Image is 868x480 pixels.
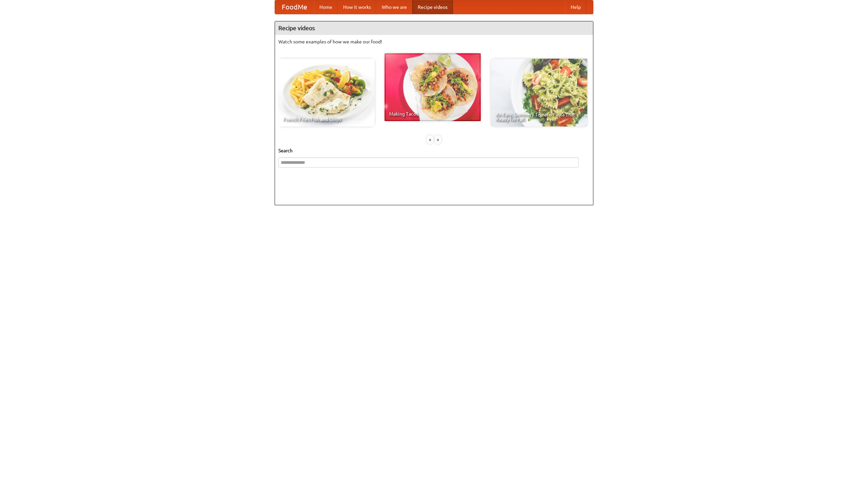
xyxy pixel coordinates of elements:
[283,117,370,122] span: French Fries Fish and Chips
[278,147,590,154] h5: Search
[376,0,412,14] a: Who we are
[278,59,375,127] a: French Fries Fish and Chips
[389,112,476,116] span: Making Tacos
[565,0,586,14] a: Help
[278,38,590,45] p: Watch some examples of how we make our food!
[491,59,587,127] a: An Easy, Summery Tomato Pasta That's Ready for Fall
[496,112,583,122] span: An Easy, Summery Tomato Pasta That's Ready for Fall
[435,135,441,144] div: »
[412,0,453,14] a: Recipe videos
[427,135,433,144] div: «
[275,21,593,35] h4: Recipe videos
[338,0,376,14] a: How it works
[384,53,481,121] a: Making Tacos
[275,0,314,14] a: FoodMe
[314,0,338,14] a: Home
